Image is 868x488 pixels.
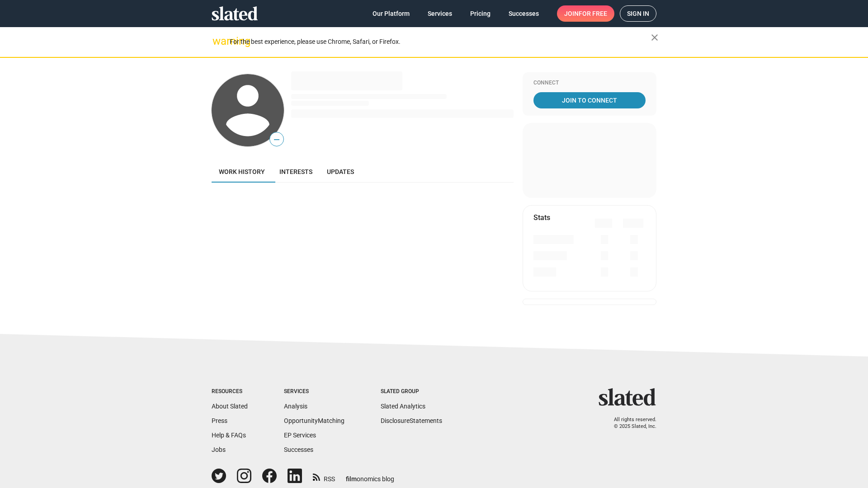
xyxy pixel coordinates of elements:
a: RSS [313,469,335,483]
span: Successes [509,5,539,22]
span: Pricing [470,5,491,22]
a: Help & FAQs [212,432,246,439]
mat-icon: close [649,32,660,43]
div: Resources [212,388,248,395]
a: Successes [501,5,546,22]
a: Press [212,417,227,424]
a: Slated Analytics [381,403,425,410]
mat-icon: warning [212,36,223,47]
a: About Slated [212,403,248,410]
span: Services [428,5,452,22]
a: Work history [212,161,272,183]
span: for free [579,5,607,22]
div: Slated Group [381,388,442,395]
span: Interests [279,168,312,175]
a: Successes [284,446,313,453]
a: DisclosureStatements [381,417,442,424]
div: For the best experience, please use Chrome, Safari, or Firefox. [230,36,651,48]
span: Sign in [627,6,649,21]
a: Services [420,5,459,22]
a: Pricing [463,5,498,22]
a: Joinfor free [557,5,614,22]
span: Our Platform [373,5,410,22]
span: film [346,475,357,483]
a: Join To Connect [533,92,646,108]
a: Sign in [620,5,656,22]
p: All rights reserved. © 2025 Slated, Inc. [604,417,656,430]
a: OpportunityMatching [284,417,344,424]
a: Jobs [212,446,226,453]
mat-card-title: Stats [533,213,550,222]
span: Work history [219,168,265,175]
span: Join [564,5,607,22]
a: EP Services [284,432,316,439]
span: Join To Connect [535,92,644,108]
a: filmonomics blog [346,468,394,483]
a: Interests [272,161,320,183]
a: Updates [320,161,361,183]
span: Updates [327,168,354,175]
div: Connect [533,80,646,87]
a: Our Platform [365,5,417,22]
div: Services [284,388,344,395]
span: — [270,134,283,145]
a: Analysis [284,403,307,410]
